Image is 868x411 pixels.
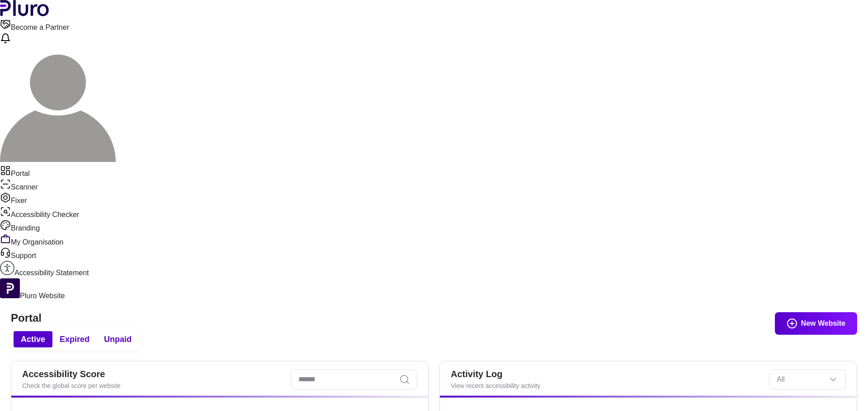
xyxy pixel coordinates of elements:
[52,331,97,347] button: Expired
[21,334,45,345] span: Active
[291,369,417,389] input: Search
[11,312,857,325] h1: Portal
[60,334,90,345] span: Expired
[22,369,283,379] h2: Accessibility Score
[97,331,139,347] button: Unpaid
[451,381,762,390] div: View recent accessibility activity
[775,312,857,335] button: New Website
[769,369,846,389] div: Set sorting
[451,369,762,379] h2: Activity Log
[14,331,52,347] button: Active
[104,334,132,345] span: Unpaid
[22,381,283,390] div: Check the global score per website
